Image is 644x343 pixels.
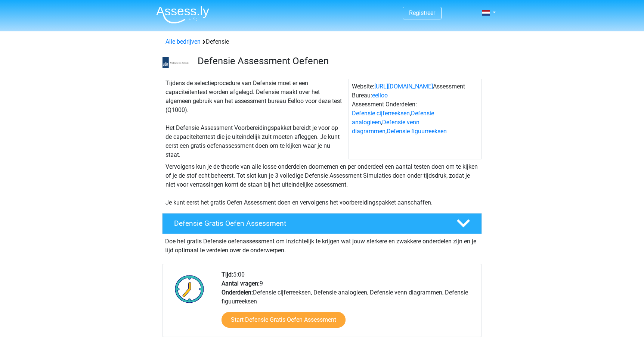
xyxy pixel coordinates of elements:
a: Defensie figuurreeksen [387,128,447,135]
div: Website: Assessment Bureau: Assessment Onderdelen: , , , [349,79,482,159]
div: Vervolgens kun je de theorie van alle losse onderdelen doornemen en per onderdeel een aantal test... [162,162,482,207]
div: Defensie [162,37,482,46]
h4: Defensie Gratis Oefen Assessment [174,219,445,228]
img: Klok [171,270,208,308]
a: Alle bedrijven [165,38,201,45]
a: Defensie Gratis Oefen Assessment [159,213,485,234]
b: Tijd: [222,271,233,278]
img: Assessly [156,6,209,24]
a: Defensie venn diagrammen [352,119,419,135]
a: Defensie analogieen [352,110,434,126]
div: 5:00 9 Defensie cijferreeksen, Defensie analogieen, Defensie venn diagrammen, Defensie figuurreeksen [216,270,481,337]
div: Tijdens de selectieprocedure van Defensie moet er een capaciteitentest worden afgelegd. Defensie ... [162,79,349,159]
a: Start Defensie Gratis Oefen Assessment [222,312,346,328]
b: Aantal vragen: [222,280,260,287]
h3: Defensie Assessment Oefenen [198,55,476,67]
div: Doe het gratis Defensie oefenassessment om inzichtelijk te krijgen wat jouw sterkere en zwakkere ... [162,234,482,255]
a: eelloo [372,92,388,99]
a: Defensie cijferreeksen [352,110,410,117]
b: Onderdelen: [222,289,253,296]
a: Registreer [409,9,435,16]
a: [URL][DOMAIN_NAME] [374,83,433,90]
